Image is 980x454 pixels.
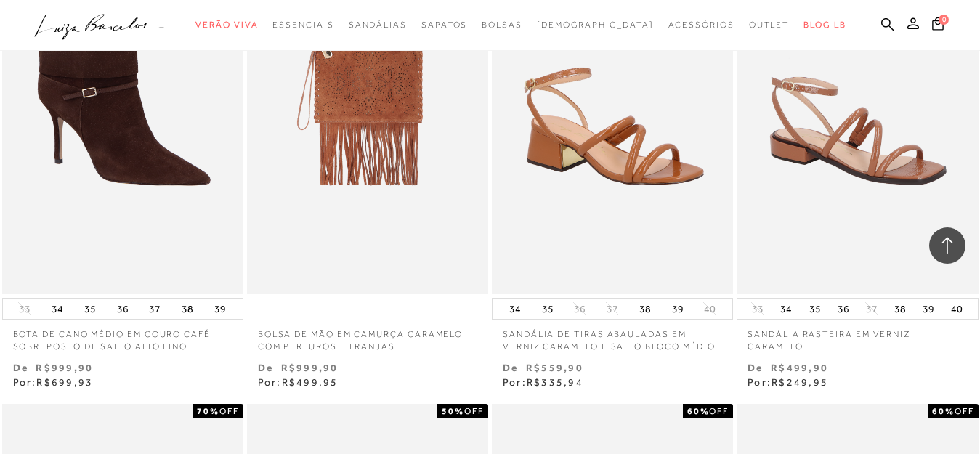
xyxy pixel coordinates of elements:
[537,20,654,30] span: [DEMOGRAPHIC_DATA]
[803,20,846,30] span: BLOG LB
[36,376,93,388] span: R$699,93
[709,406,729,416] span: OFF
[464,406,484,416] span: OFF
[281,362,339,373] small: R$999,90
[538,299,558,319] button: 35
[349,20,407,30] span: Sandálias
[833,299,854,319] button: 36
[537,12,654,38] a: noSubCategoriesText
[602,302,623,316] button: 37
[258,362,273,373] small: De
[748,302,768,316] button: 33
[668,299,688,319] button: 39
[890,299,910,319] button: 38
[210,299,230,319] button: 39
[272,12,333,38] a: categoryNavScreenReaderText
[939,15,949,25] span: 0
[687,406,710,416] strong: 60%
[492,320,733,353] a: SANDÁLIA DE TIRAS ABAULADAS EM VERNIZ CARAMELO E SALTO BLOCO MÉDIO
[349,12,407,38] a: categoryNavScreenReaderText
[805,299,825,319] button: 35
[635,299,655,319] button: 38
[282,376,339,388] span: R$499,95
[442,406,464,416] strong: 50%
[918,299,939,319] button: 39
[776,299,796,319] button: 34
[668,12,734,38] a: categoryNavScreenReaderText
[700,302,720,316] button: 40
[749,12,790,38] a: categoryNavScreenReaderText
[772,376,828,388] span: R$249,95
[527,376,583,388] span: R$335,94
[247,320,488,353] a: BOLSA DE MÃO EM CAMURÇA CARAMELO COM PERFUROS E FRANJAS
[955,406,974,416] span: OFF
[195,12,258,38] a: categoryNavScreenReaderText
[771,362,828,373] small: R$499,90
[748,362,763,373] small: De
[13,362,28,373] small: De
[145,299,165,319] button: 37
[503,362,518,373] small: De
[737,320,978,353] a: SANDÁLIA RASTEIRA EM VERNIZ CARAMELO
[421,20,467,30] span: Sapatos
[749,20,790,30] span: Outlet
[947,299,967,319] button: 40
[195,20,258,30] span: Verão Viva
[482,12,522,38] a: categoryNavScreenReaderText
[177,299,198,319] button: 38
[748,376,828,388] span: Por:
[113,299,133,319] button: 36
[862,302,882,316] button: 37
[928,16,948,36] button: 0
[932,406,955,416] strong: 60%
[258,376,339,388] span: Por:
[80,299,100,319] button: 35
[13,376,94,388] span: Por:
[47,299,68,319] button: 34
[272,20,333,30] span: Essenciais
[219,406,239,416] span: OFF
[526,362,583,373] small: R$559,90
[197,406,219,416] strong: 70%
[36,362,93,373] small: R$999,90
[505,299,525,319] button: 34
[668,20,734,30] span: Acessórios
[2,320,243,353] a: BOTA DE CANO MÉDIO EM COURO CAFÉ SOBREPOSTO DE SALTO ALTO FINO
[421,12,467,38] a: categoryNavScreenReaderText
[15,302,35,316] button: 33
[482,20,522,30] span: Bolsas
[803,12,846,38] a: BLOG LB
[570,302,590,316] button: 36
[503,376,583,388] span: Por:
